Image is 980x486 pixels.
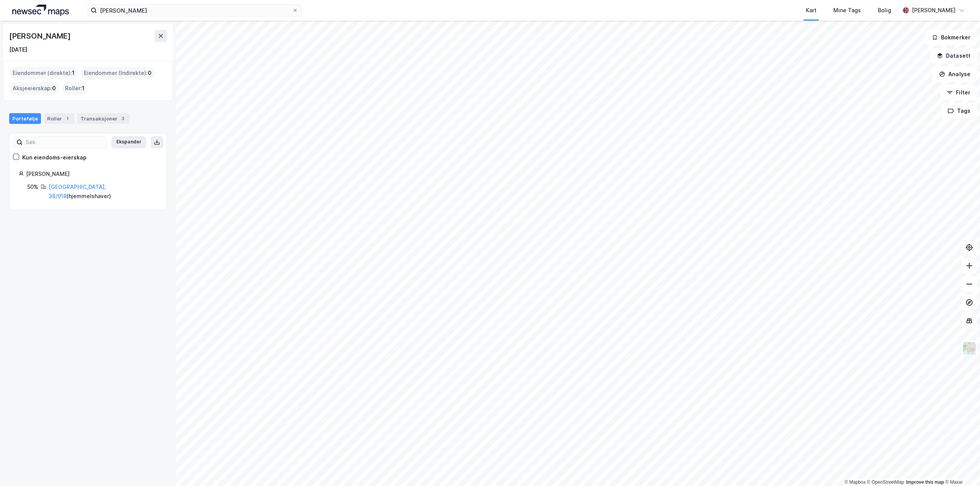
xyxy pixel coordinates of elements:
button: Filter [940,85,977,100]
div: Roller : [62,82,88,94]
div: Eiendommer (direkte) : [10,67,78,79]
input: Søk [23,137,106,148]
div: Portefølje [9,113,41,124]
button: Analyse [933,67,977,82]
button: Ekspander [111,136,146,148]
a: OpenStreetMap [867,479,904,485]
div: Kun eiendoms-eierskap [22,153,87,162]
button: Bokmerker [925,30,977,45]
div: Bolig [878,6,891,15]
div: Roller [44,113,74,124]
div: Eiendommer (Indirekte) : [81,67,155,79]
a: Mapbox [844,479,866,485]
div: ( hjemmelshaver ) [49,182,157,201]
span: 0 [52,84,56,93]
a: Improve this map [906,479,944,485]
input: Søk på adresse, matrikkel, gårdeiere, leietakere eller personer [97,5,292,16]
button: Datasett [930,48,977,63]
div: 3 [119,115,127,122]
img: Z [962,341,977,356]
div: Kontrollprogram for chat [942,449,980,486]
iframe: Chat Widget [942,449,980,486]
img: logo.a4113a55bc3d86da70a041830d287a7e.svg [12,5,69,16]
div: Kart [806,6,817,15]
div: 50% [27,182,38,192]
button: Tags [941,103,977,119]
span: 1 [82,84,85,93]
div: Mine Tags [833,6,861,15]
div: [DATE] [9,45,27,54]
div: Aksjeeierskap : [10,82,59,94]
div: [PERSON_NAME] [9,30,72,42]
span: 0 [148,68,152,78]
span: 1 [72,68,75,78]
div: [PERSON_NAME] [912,6,955,15]
div: 1 [64,115,71,122]
div: Transaksjoner [77,113,130,124]
a: [GEOGRAPHIC_DATA], 38/918 [49,184,106,199]
div: [PERSON_NAME] [26,169,157,179]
